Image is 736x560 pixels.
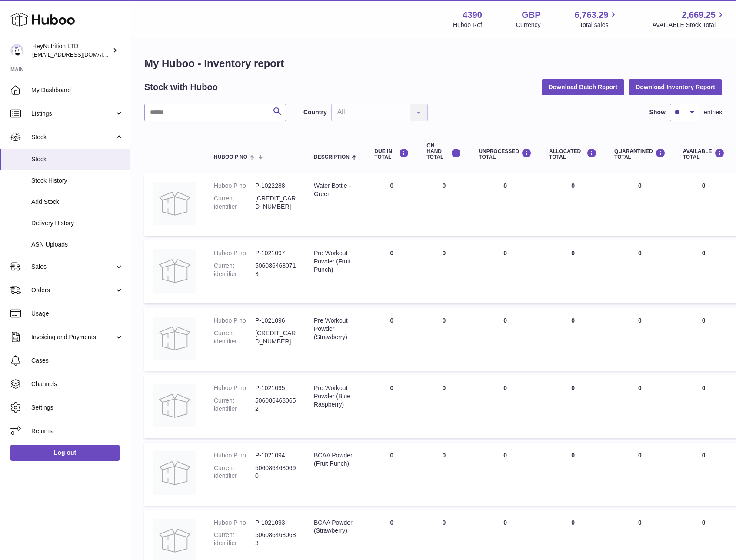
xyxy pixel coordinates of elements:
[540,240,606,303] td: 0
[479,148,532,160] div: UNPROCESSED Total
[314,154,350,160] span: Description
[418,375,470,438] td: 0
[214,519,255,527] dt: Huboo P no
[638,317,642,324] span: 0
[652,21,726,29] span: AVAILABLE Stock Total
[214,154,247,160] span: Huboo P no
[453,21,482,29] div: Huboo Ref
[682,9,716,21] span: 2,669.25
[255,531,296,547] dd: 5060864680683
[683,148,725,160] div: AVAILABLE Total
[549,148,597,160] div: ALLOCATED Total
[674,240,733,303] td: 0
[522,9,540,21] strong: GBP
[31,286,114,294] span: Orders
[214,182,255,190] dt: Huboo P no
[144,57,722,70] h1: My Huboo - Inventory report
[704,108,722,117] span: entries
[303,108,327,117] label: Country
[255,194,296,211] dd: [CREDIT_CARD_NUMBER]
[418,308,470,371] td: 0
[31,310,123,318] span: Usage
[255,451,296,460] dd: P-1021094
[470,443,540,506] td: 0
[418,443,470,506] td: 0
[638,182,642,189] span: 0
[540,443,606,506] td: 0
[540,375,606,438] td: 0
[629,79,722,95] button: Download Inventory Report
[314,182,357,198] div: Water Bottle - Green
[374,148,409,160] div: DUE IN TOTAL
[255,317,296,325] dd: P-1021096
[10,445,120,460] a: Log out
[314,451,357,468] div: BCAA Powder (Fruit Punch)
[638,519,642,526] span: 0
[214,262,255,278] dt: Current identifier
[649,108,666,117] label: Show
[31,177,123,185] span: Stock History
[366,173,418,236] td: 0
[214,464,255,480] dt: Current identifier
[638,384,642,391] span: 0
[366,308,418,371] td: 0
[31,219,123,227] span: Delivery History
[674,173,733,236] td: 0
[214,531,255,547] dt: Current identifier
[31,427,123,435] span: Returns
[144,81,218,93] h2: Stock with Huboo
[470,375,540,438] td: 0
[31,110,114,118] span: Listings
[418,240,470,303] td: 0
[31,357,123,365] span: Cases
[31,86,123,94] span: My Dashboard
[516,21,541,29] div: Currency
[31,333,114,341] span: Invoicing and Payments
[214,384,255,392] dt: Huboo P no
[674,443,733,506] td: 0
[31,263,114,271] span: Sales
[214,397,255,413] dt: Current identifier
[314,317,357,341] div: Pre Workout Powder (Strawberry)
[153,182,196,225] img: product image
[366,375,418,438] td: 0
[652,9,726,29] a: 2,669.25 AVAILABLE Stock Total
[31,133,114,141] span: Stock
[463,9,482,21] strong: 4390
[575,9,619,29] a: 6,763.29 Total sales
[32,42,110,59] div: HeyNutrition LTD
[10,44,23,57] img: info@heynutrition.com
[314,519,357,535] div: BCAA Powder (Strawberry)
[614,148,666,160] div: QUARANTINED Total
[638,452,642,459] span: 0
[31,198,123,206] span: Add Stock
[31,403,123,412] span: Settings
[153,317,196,360] img: product image
[575,9,609,21] span: 6,763.29
[255,249,296,257] dd: P-1021097
[214,317,255,325] dt: Huboo P no
[214,194,255,211] dt: Current identifier
[214,329,255,346] dt: Current identifier
[153,384,196,427] img: product image
[366,240,418,303] td: 0
[255,182,296,190] dd: P-1022288
[255,464,296,480] dd: 5060864680690
[255,397,296,413] dd: 5060864680652
[426,143,461,160] div: ON HAND Total
[255,384,296,392] dd: P-1021095
[540,308,606,371] td: 0
[31,380,123,388] span: Channels
[470,308,540,371] td: 0
[214,249,255,257] dt: Huboo P no
[540,173,606,236] td: 0
[638,250,642,257] span: 0
[579,21,618,29] span: Total sales
[418,173,470,236] td: 0
[214,451,255,460] dt: Huboo P no
[470,173,540,236] td: 0
[674,375,733,438] td: 0
[255,262,296,278] dd: 5060864680713
[314,384,357,409] div: Pre Workout Powder (Blue Raspberry)
[31,240,123,249] span: ASN Uploads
